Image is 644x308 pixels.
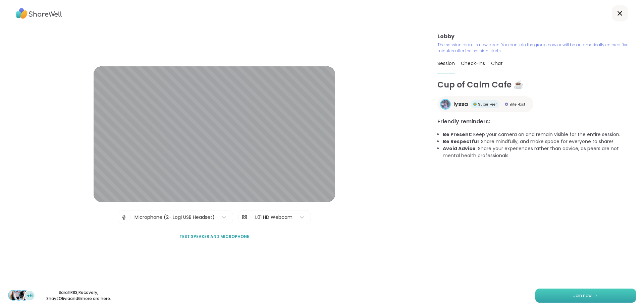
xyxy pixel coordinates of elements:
[443,145,636,159] li: : Share your experiences rather than advice, as peers are not mental health professionals.
[505,103,508,106] img: Elite Host
[443,138,479,145] b: Be Respectful
[177,230,252,244] button: Test speaker and microphone
[443,145,476,152] b: Avoid Advice
[437,42,636,54] p: The session room is now open. You can join the group now or will be automatically entered five mi...
[443,138,636,145] li: : Share mindfully, and make space for everyone to share!
[437,60,455,67] span: Session
[453,100,468,108] span: lyssa
[129,210,131,224] span: |
[250,210,252,224] span: |
[461,60,485,67] span: Check-ins
[473,103,477,106] img: Super Peer
[255,214,292,221] div: L01 HD Webcam
[509,102,525,107] span: Elite Host
[573,293,592,299] span: Join now
[437,118,636,126] h3: Friendly reminders:
[27,292,33,299] span: +6
[437,79,636,91] h1: Cup of Calm Cafe ☕️
[491,60,503,67] span: Chat
[9,291,18,300] img: SarahR83
[241,210,248,224] img: Camera
[135,214,215,221] div: Microphone (2- Logi USB Headset)
[594,294,598,297] img: ShareWell Logomark
[443,131,471,138] b: Be Present
[179,234,249,240] span: Test speaker and microphone
[41,290,116,302] p: SarahR83 , Recovery , Shay2Olivia and 6 more are here.
[535,289,636,303] button: Join now
[437,33,636,41] h3: Lobby
[19,291,29,300] img: Shay2Olivia
[441,100,450,109] img: lyssa
[121,210,127,224] img: Microphone
[437,96,533,112] a: lyssalyssaSuper PeerSuper PeerElite HostElite Host
[443,131,636,138] li: : Keep your camera on and remain visible for the entire session.
[14,291,23,300] img: Recovery
[16,6,62,21] img: ShareWell Logo
[478,102,497,107] span: Super Peer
